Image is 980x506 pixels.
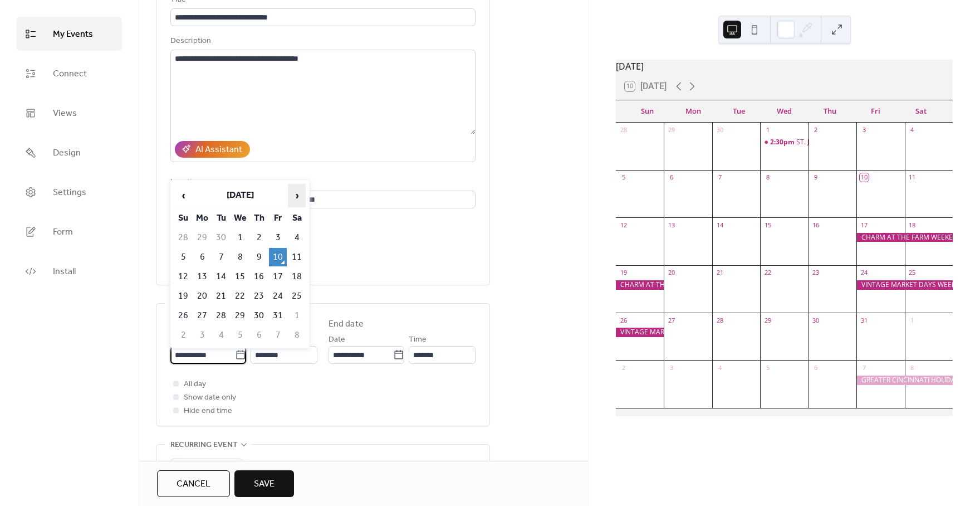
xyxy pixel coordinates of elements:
[212,326,230,344] td: 4
[53,144,81,162] span: Design
[53,65,87,82] span: Connect
[17,254,122,288] a: Install
[53,263,76,280] span: Install
[254,478,275,491] span: Save
[157,470,230,497] a: Cancel
[616,328,664,337] div: VINTAGE MARKET DAYS WEEKEND
[860,363,868,372] div: 7
[212,228,230,247] td: 30
[195,143,242,157] div: AI Assistant
[231,287,249,305] td: 22
[250,267,268,286] td: 16
[269,248,287,266] td: 10
[812,363,820,372] div: 6
[170,176,473,189] div: Location
[763,173,772,182] div: 8
[667,363,675,372] div: 3
[231,267,249,286] td: 15
[852,100,898,123] div: Fri
[269,228,287,247] td: 3
[898,100,944,123] div: Sat
[667,173,675,182] div: 6
[231,228,249,247] td: 1
[762,100,807,123] div: Wed
[670,100,716,123] div: Mon
[250,228,268,247] td: 2
[716,173,724,182] div: 7
[53,26,93,43] span: My Events
[616,280,664,290] div: CHARM AT THE FARM WEEKEND
[616,60,953,73] div: [DATE]
[193,267,211,286] td: 13
[667,316,675,324] div: 27
[231,326,249,344] td: 5
[193,306,211,325] td: 27
[174,326,192,344] td: 2
[184,405,232,418] span: Hide end time
[193,287,211,305] td: 20
[807,100,852,123] div: Thu
[170,439,238,452] span: Recurring event
[619,221,628,229] div: 12
[860,221,868,229] div: 17
[908,126,917,134] div: 4
[17,17,122,51] a: My Events
[288,228,306,247] td: 4
[667,126,675,134] div: 29
[908,269,917,277] div: 25
[860,173,868,182] div: 10
[184,391,236,405] span: Show date only
[667,269,675,277] div: 20
[812,173,820,182] div: 9
[812,269,820,277] div: 23
[288,326,306,344] td: 8
[288,248,306,266] td: 11
[812,126,820,134] div: 2
[288,287,306,305] td: 25
[763,126,772,134] div: 1
[770,138,796,147] span: 2:30pm
[174,287,192,305] td: 19
[170,35,473,48] div: Description
[269,209,287,227] th: Fr
[174,306,192,325] td: 26
[856,280,953,290] div: VINTAGE MARKET DAYS WEEKEND
[17,215,122,249] a: Form
[193,248,211,266] td: 6
[409,333,427,347] span: Time
[667,221,675,229] div: 13
[193,209,211,227] th: Mo
[619,269,628,277] div: 19
[231,306,249,325] td: 29
[908,316,917,324] div: 1
[908,173,917,182] div: 11
[250,209,268,227] th: Th
[177,478,210,491] span: Cancel
[619,126,628,134] div: 28
[250,306,268,325] td: 30
[619,363,628,372] div: 2
[908,363,917,372] div: 8
[250,248,268,266] td: 9
[269,267,287,286] td: 17
[619,316,628,324] div: 26
[860,126,868,134] div: 3
[716,126,724,134] div: 30
[269,287,287,305] td: 24
[250,326,268,344] td: 6
[175,460,223,475] span: Do not repeat
[763,316,772,324] div: 29
[856,233,953,242] div: CHARM AT THE FARM WEEKEND
[212,267,230,286] td: 14
[908,221,917,229] div: 18
[17,135,122,169] a: Design
[288,306,306,325] td: 1
[193,184,287,208] th: [DATE]
[760,138,808,147] div: ST. JUDE JEWELRY DESIGN CLASS (PRIVATE EVENT)
[763,221,772,229] div: 15
[763,363,772,372] div: 5
[212,306,230,325] td: 28
[860,269,868,277] div: 24
[860,316,868,324] div: 31
[231,248,249,266] td: 8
